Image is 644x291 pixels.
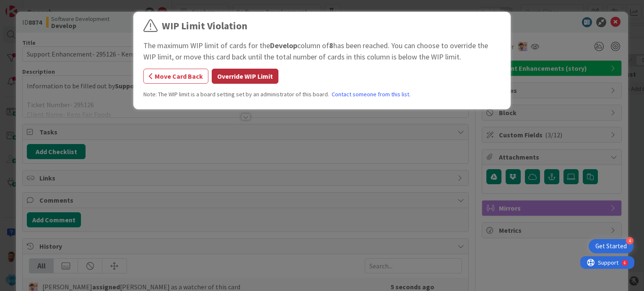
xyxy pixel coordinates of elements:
b: Develop [270,41,297,50]
div: Get Started [595,242,627,250]
div: The maximum WIP limit of cards for the column of has been reached. You can choose to override the... [143,40,501,62]
div: 4 [626,237,634,245]
div: Note: The WIP limit is a board setting set by an administrator of this board. [143,90,501,99]
button: Override WIP Limit [212,69,278,84]
span: Support [18,1,38,11]
b: 8 [329,41,333,50]
div: WIP Limit Violation [162,18,247,33]
div: 6 [44,3,46,10]
div: Open Get Started checklist, remaining modules: 4 [589,239,634,253]
a: Contact someone from this list. [332,90,410,99]
button: Move Card Back [143,69,208,84]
